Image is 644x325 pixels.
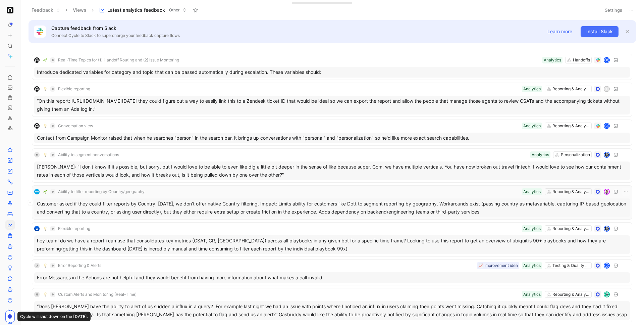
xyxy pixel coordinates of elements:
[43,190,47,194] img: 🌱
[32,288,632,322] a: N💡Custom Alerts and Monitoring (Real-Time)Reporting & AnalyticsAnalyticsavatar“Does [PERSON_NAME]...
[58,152,119,157] span: Ability to segment conversations
[51,24,539,32] p: Capture feedback from Slack
[58,226,90,231] span: Flexible reporting
[43,124,47,128] img: 💡
[542,26,578,37] button: Learn more
[43,264,47,268] img: 💡
[32,259,632,285] a: J💡Error Reporting & AlertsTesting & Quality AssuranceAnalytics📈 Improvement ideaJError Messages i...
[604,152,609,157] img: avatar
[107,7,165,13] span: Latest analytics feedback
[5,5,15,15] button: Ada
[41,188,147,196] button: 🌱Ability to filter reporting by Country/geography
[34,263,40,268] div: J
[169,7,180,13] span: Other
[43,58,47,62] img: 🌱
[32,222,632,257] a: logo💡Flexible reportingReporting & AnalyticsAnalyticsavatarhey team! do we have a report i can us...
[532,151,549,158] div: Analytics
[523,262,541,269] div: Analytics
[58,263,101,268] span: Error Reporting & Alerts
[41,85,93,93] button: 💡Flexible reporting
[581,26,619,37] button: Install Slack
[32,148,632,183] a: M💡Ability to segment conversationsPersonalizationAnalyticsavatar[PERSON_NAME]: "I don't know if i...
[34,152,40,157] div: M
[41,151,121,159] button: 💡Ability to segment conversations
[523,123,541,129] div: Analytics
[29,5,63,15] button: Feedback
[58,86,90,92] span: Flexible reporting
[604,292,609,297] img: avatar
[34,67,630,78] div: Introduce dedicated variables for category and topic that can be passed automatically during esca...
[552,291,590,298] div: Reporting & Analytics
[51,32,539,39] p: Connect Cycle to Slack to supercharge your feedback capture flows
[34,292,40,297] div: N
[552,188,590,195] div: Reporting & Analytics
[17,312,91,321] div: Cycle will shut down on the [DATE].
[523,188,541,195] div: Analytics
[478,262,518,269] div: 📈 Improvement idea
[34,96,630,114] div: “On this report: [URL][DOMAIN_NAME][DATE] they could figure out a way to easily link this to a Ze...
[34,133,630,143] div: Contact from Campaign Monitor raised that when he searches "person" in the search bar, it brings ...
[58,123,93,129] span: Conversation view
[58,57,179,63] span: Real-Time Topics for (1) Handoff Routing and (2) Issue Montoring
[602,5,625,15] button: Settings
[523,225,541,232] div: Analytics
[70,5,90,15] button: Views
[34,189,40,194] img: logo
[96,5,190,15] button: Latest analytics feedbackOther
[604,263,609,268] div: J
[32,120,632,146] a: logo💡Conversation viewReporting & AnalyticsAnalyticsJContact from Campaign Monitor raised that wh...
[604,189,609,194] img: avatar
[552,262,590,269] div: Testing & Quality Assurance
[544,57,561,63] div: Analytics
[552,225,590,232] div: Reporting & Analytics
[41,122,96,130] button: 💡Conversation view
[561,151,590,158] div: Personalization
[523,291,541,298] div: Analytics
[41,262,104,270] button: 💡Error Reporting & Alerts
[34,226,40,231] img: logo
[32,54,632,80] a: logo🌱Real-Time Topics for (1) Handoff Routing and (2) Issue MontoringHandoffsAnalyticsRIntroduce ...
[34,57,40,63] img: logo
[58,292,137,297] span: Custom Alerts and Monitoring (Real-Time)
[34,198,630,217] div: Customer asked if they could filter reports by Country. [DATE], we don’t offer native Country fil...
[43,227,47,231] img: 💡
[43,87,47,91] img: 💡
[604,124,609,128] div: J
[552,86,590,92] div: Reporting & Analytics
[58,189,145,194] span: Ability to filter reporting by Country/geography
[34,301,630,320] div: “Does [PERSON_NAME] have the ability to alert of us sudden a influx in a query? For example last ...
[34,123,40,129] img: logo
[41,56,181,64] button: 🌱Real-Time Topics for (1) Handoff Routing and (2) Issue Montoring
[604,226,609,231] img: avatar
[34,272,630,283] div: Error Messages in the Actions are not helpful and they would benefit from having more information...
[523,86,541,92] div: Analytics
[7,7,13,13] img: Ada
[34,161,630,180] div: [PERSON_NAME]: "I don't know if it's possible, but sorry, but I would love to be able to even lik...
[41,225,93,233] button: 💡Flexible reporting
[34,235,630,254] div: hey team! do we have a report i can use that consolidates key metrics (CSAT, CR, [GEOGRAPHIC_DATA...
[586,28,613,36] span: Install Slack
[41,290,139,298] button: 💡Custom Alerts and Monitoring (Real-Time)
[32,185,632,220] a: logo🌱Ability to filter reporting by Country/geographyReporting & AnalyticsAnalyticsavatarCustomer...
[604,58,609,62] div: R
[43,153,47,157] img: 💡
[547,28,572,36] span: Learn more
[32,83,632,117] a: logo💡Flexible reportingReporting & AnalyticsAnalyticsf“On this report: [URL][DOMAIN_NAME][DATE] t...
[604,87,609,91] div: f
[573,57,590,63] div: Handoffs
[34,86,40,92] img: logo
[43,292,47,296] img: 💡
[552,123,590,129] div: Reporting & Analytics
